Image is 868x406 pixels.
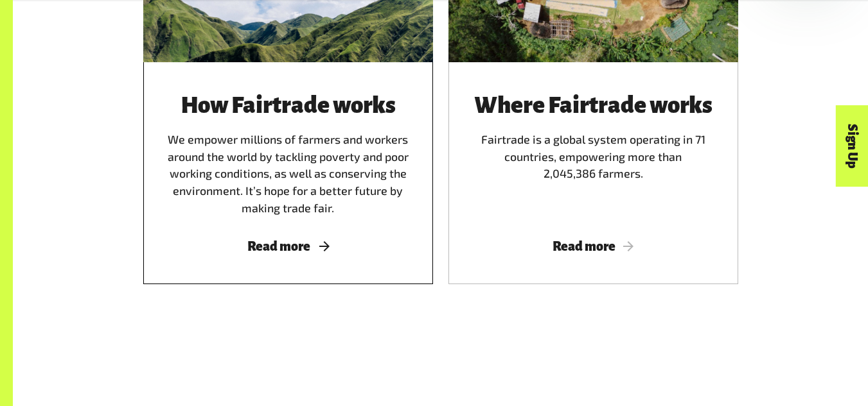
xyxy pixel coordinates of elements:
[159,239,418,253] span: Read more
[464,93,723,216] div: Fairtrade is a global system operating in 71 countries, empowering more than 2,045,386 farmers.
[159,93,418,118] h3: How Fairtrade works
[464,93,723,118] h3: Where Fairtrade works
[159,93,418,216] div: We empower millions of farmers and workers around the world by tackling poverty and poor working ...
[464,239,723,253] span: Read more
